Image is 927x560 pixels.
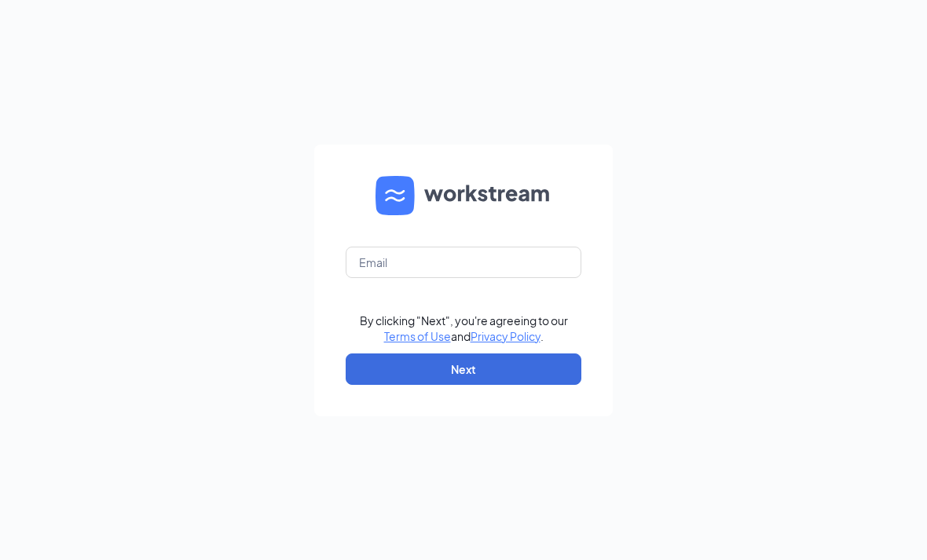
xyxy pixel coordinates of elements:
[384,329,451,343] a: Terms of Use
[346,247,581,278] input: Email
[346,353,581,385] button: Next
[376,176,551,215] img: WS logo and Workstream text
[471,329,540,343] a: Privacy Policy
[360,313,568,344] div: By clicking "Next", you're agreeing to our and .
